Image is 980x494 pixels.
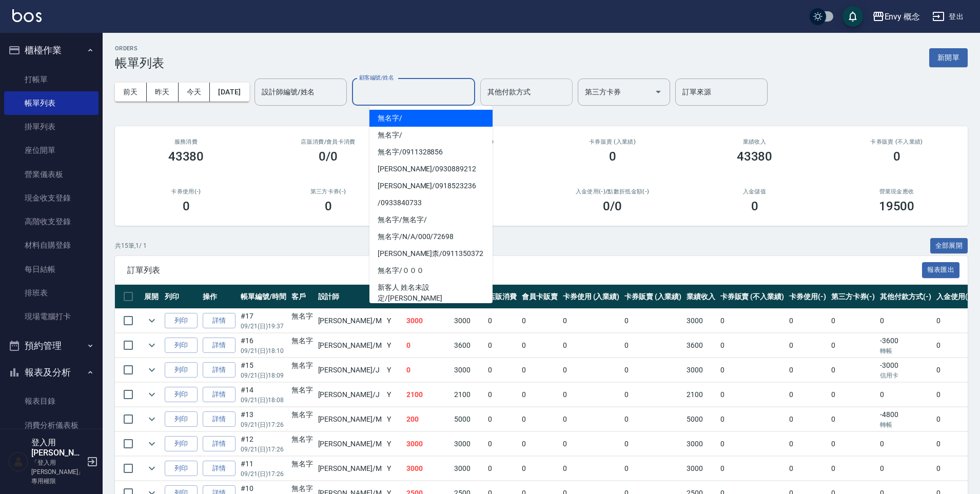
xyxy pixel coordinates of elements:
div: 無名字 [291,335,313,346]
h3: 0 [609,149,616,164]
td: -4800 [877,407,934,431]
td: 0 [718,407,787,431]
td: 0 [934,309,976,333]
td: 0 [877,457,934,481]
td: 0 [934,457,976,481]
button: 列印 [165,461,198,477]
a: 新開單 [929,52,968,62]
td: 0 [560,407,622,431]
td: 3600 [684,333,718,358]
p: 09/21 (日) 17:26 [241,420,286,429]
td: 3000 [404,432,452,456]
td: 0 [622,309,684,333]
td: #17 [238,309,289,333]
th: 其他付款方式(-) [877,285,934,309]
td: -3600 [877,333,934,358]
h3: 19500 [879,199,915,213]
td: 0 [622,333,684,358]
td: [PERSON_NAME] /J [316,358,384,382]
h3: 0 [751,199,758,213]
td: 3000 [404,309,452,333]
button: 列印 [165,362,198,378]
div: 無名字 [291,483,313,494]
td: 0 [934,383,976,407]
span: [PERSON_NAME] / 0918523236 [369,177,493,194]
h2: 營業現金應收 [838,188,955,195]
th: 客戶 [289,285,316,309]
button: 昨天 [147,83,179,102]
td: 0 [829,457,878,481]
button: [DATE] [210,83,249,102]
td: 0 [622,358,684,382]
a: 帳單列表 [4,91,99,115]
h3: 服務消費 [127,139,245,145]
p: 09/21 (日) 17:26 [241,469,286,479]
a: 每日結帳 [4,258,99,281]
th: 業績收入 [684,285,718,309]
td: -3000 [877,358,934,382]
td: 3000 [452,457,485,481]
span: [PERSON_NAME]柰 / 0911350372 [369,245,493,262]
p: 09/21 (日) 18:09 [241,371,286,380]
td: [PERSON_NAME] /M [316,333,384,358]
td: 2100 [684,383,718,407]
td: 0 [519,309,560,333]
td: 3600 [452,333,485,358]
a: 詳情 [203,411,236,427]
p: 09/21 (日) 18:10 [241,346,286,355]
h2: 第三方卡券(-) [269,188,387,195]
td: Y [384,432,404,456]
td: 0 [787,407,829,431]
h3: 0/0 [319,149,338,164]
a: 現金收支登錄 [4,186,99,210]
button: 報表匯出 [922,262,960,278]
td: #16 [238,333,289,358]
td: 0 [829,383,878,407]
td: 0 [404,358,452,382]
p: 共 15 筆, 1 / 1 [115,241,147,250]
td: 0 [934,432,976,456]
button: 列印 [165,338,198,353]
td: 0 [829,432,878,456]
td: 0 [877,383,934,407]
a: 排班表 [4,281,99,305]
button: 列印 [165,411,198,427]
td: 0 [787,309,829,333]
button: Envy 概念 [868,6,925,27]
td: 0 [560,457,622,481]
a: 掛單列表 [4,115,99,139]
th: 卡券販賣 (不入業績) [718,285,787,309]
td: 0 [485,432,519,456]
p: 轉帳 [880,346,931,355]
span: / 0933840733 [369,194,493,211]
a: 營業儀表板 [4,163,99,186]
h2: 卡券使用(-) [127,188,245,195]
button: 列印 [165,313,198,329]
button: expand row [144,362,160,378]
button: expand row [144,436,160,451]
td: 0 [519,333,560,358]
button: 列印 [165,436,198,452]
button: expand row [144,313,160,328]
p: 09/21 (日) 18:08 [241,396,286,405]
h2: 入金儲值 [696,188,813,195]
button: 前天 [115,83,147,102]
td: 5000 [684,407,718,431]
span: 訂單列表 [127,265,922,275]
div: 無名字 [291,409,313,420]
td: 3000 [684,309,718,333]
button: 今天 [179,83,210,102]
div: 無名字 [291,360,313,371]
td: 5000 [452,407,485,431]
a: 報表目錄 [4,389,99,413]
td: Y [384,457,404,481]
button: Open [650,84,667,100]
button: expand row [144,411,160,427]
td: [PERSON_NAME] /M [316,457,384,481]
td: Y [384,383,404,407]
h2: 卡券販賣 (不入業績) [838,139,955,145]
td: 3000 [684,457,718,481]
h2: 店販消費 /會員卡消費 [269,139,387,145]
td: 0 [485,457,519,481]
td: #12 [238,432,289,456]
